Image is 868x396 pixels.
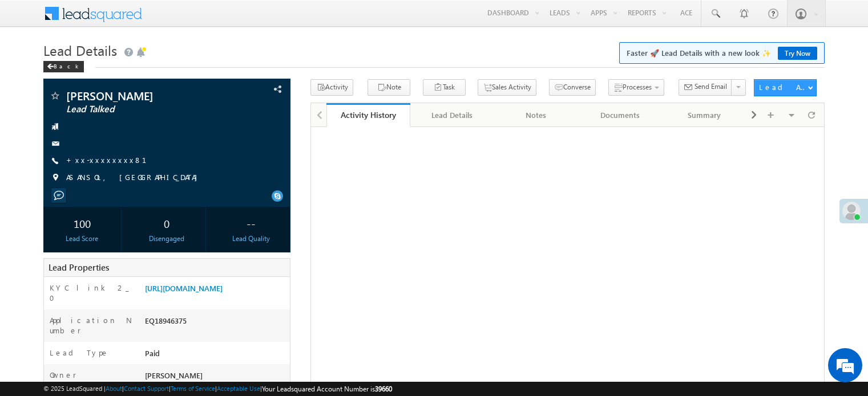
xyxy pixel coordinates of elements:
div: Paid [142,348,290,364]
div: Lead Actions [759,82,808,92]
span: [PERSON_NAME] [145,370,203,380]
a: Lead Details [410,103,494,127]
div: Summary [672,108,737,122]
button: Note [368,79,410,96]
label: Application Number [50,315,133,336]
div: 0 [131,213,203,234]
a: Terms of Service [171,385,215,392]
button: Lead Actions [754,79,817,96]
a: +xx-xxxxxxxx81 [66,155,160,165]
a: About [106,385,122,392]
div: Disengaged [131,234,203,244]
a: Summary [663,103,747,127]
div: 100 [46,213,118,234]
a: Back [43,60,90,70]
button: Processes [608,79,664,96]
span: Lead Properties [49,262,109,273]
label: KYC link 2_0 [50,283,133,303]
div: -- [215,213,287,234]
a: Notes [495,103,579,127]
span: Lead Talked [66,104,219,115]
a: Acceptable Use [217,385,260,392]
a: Activity History [326,103,410,127]
button: Task [423,79,466,96]
label: Lead Type [50,348,109,358]
div: Lead Quality [215,234,287,244]
span: Lead Details [43,41,117,59]
span: 39660 [375,385,392,393]
div: Activity History [335,109,402,120]
span: Your Leadsquared Account Number is [262,385,392,393]
span: Send Email [695,81,727,92]
div: Back [43,61,84,72]
button: Activity [310,79,353,96]
div: Lead Score [46,234,118,244]
label: Owner [50,370,76,380]
a: Try Now [778,47,817,60]
a: Contact Support [124,385,169,392]
div: Lead Details [419,108,484,122]
span: © 2025 LeadSquared | | | | | [43,383,392,394]
span: [PERSON_NAME] [66,90,219,101]
button: Send Email [679,79,732,96]
span: Processes [623,83,652,91]
button: Sales Activity [478,79,536,96]
button: Converse [549,79,596,96]
div: Notes [504,108,568,122]
a: Documents [579,103,663,127]
div: Documents [588,108,652,122]
a: [URL][DOMAIN_NAME] [145,283,223,293]
span: Faster 🚀 Lead Details with a new look ✨ [627,47,817,59]
div: EQ18946375 [142,315,290,331]
span: ASANSOL, [GEOGRAPHIC_DATA] [66,172,203,183]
